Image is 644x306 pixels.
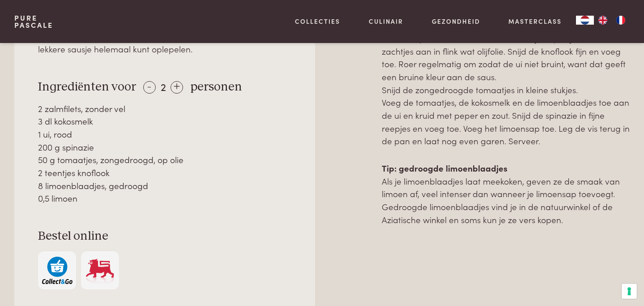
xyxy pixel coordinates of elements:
h3: Bestel online [38,228,291,244]
div: 8 limoenblaadjes, gedroogd [38,179,291,192]
p: Als je limoenblaadjes laat meekoken, geven ze de smaak van limoen af, veel intenser dan wanneer j... [382,162,630,226]
a: Collecties [295,17,340,26]
div: 1 ui, rood [38,128,291,141]
div: 3 dl kokosmelk [38,115,291,128]
span: Ingrediënten voor [38,81,136,93]
div: 200 g spinazie [38,141,291,154]
div: Language [576,16,594,25]
a: EN [594,16,612,25]
span: 2 [161,79,166,94]
div: 50 g tomaatjes, zongedroogd, op olie [38,153,291,166]
ul: Language list [594,16,630,25]
a: FR [612,16,630,25]
a: Masterclass [508,17,562,26]
a: Culinair [369,17,403,26]
aside: Language selected: Nederlands [576,16,630,25]
a: Gezondheid [432,17,480,26]
div: - [143,81,156,94]
a: PurePascale [14,14,53,29]
button: Uw voorkeuren voor toestemming voor trackingtechnologieën [622,284,637,299]
div: + [171,81,183,94]
img: c308188babc36a3a401bcb5cb7e020f4d5ab42f7cacd8327e500463a43eeb86c.svg [42,257,73,284]
div: 2 zalmfilets, zonder vel [38,102,291,115]
div: 2 teentjes knoflook [38,166,291,179]
p: Bak de zalmfilets mooi aan in olijfolie. Haal ze uit de pan en zet opzij. Maak de pan schoon. Hal... [382,6,630,147]
div: 0,5 limoen [38,192,291,205]
strong: Tip: gedroogde limoenblaadjes [382,162,508,174]
a: NL [576,16,594,25]
img: Delhaize [85,257,115,284]
span: personen [190,81,242,93]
